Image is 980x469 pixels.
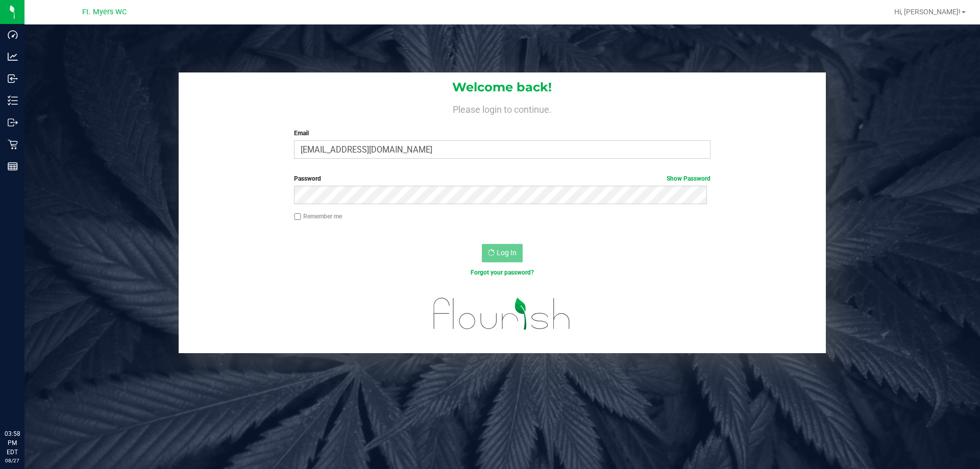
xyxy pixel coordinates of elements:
[482,244,523,262] button: Log In
[8,161,18,171] inline-svg: Reports
[8,30,18,40] inline-svg: Dashboard
[294,175,321,182] span: Password
[82,8,127,16] span: Ft. Myers WC
[10,387,41,418] iframe: Resource center
[179,102,826,114] h4: Please login to continue.
[894,8,961,16] span: Hi, [PERSON_NAME]!
[8,73,18,84] inline-svg: Inbound
[471,269,534,276] a: Forgot your password?
[5,457,20,464] p: 08/27
[8,95,18,106] inline-svg: Inventory
[294,213,301,220] input: Remember me
[8,139,18,150] inline-svg: Retail
[294,212,342,221] label: Remember me
[179,81,826,94] h1: Welcome back!
[497,249,517,257] span: Log In
[5,429,20,457] p: 03:58 PM EDT
[294,129,710,138] label: Email
[8,117,18,128] inline-svg: Outbound
[421,288,583,340] img: flourish_logo.svg
[667,175,710,182] a: Show Password
[8,52,18,62] inline-svg: Analytics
